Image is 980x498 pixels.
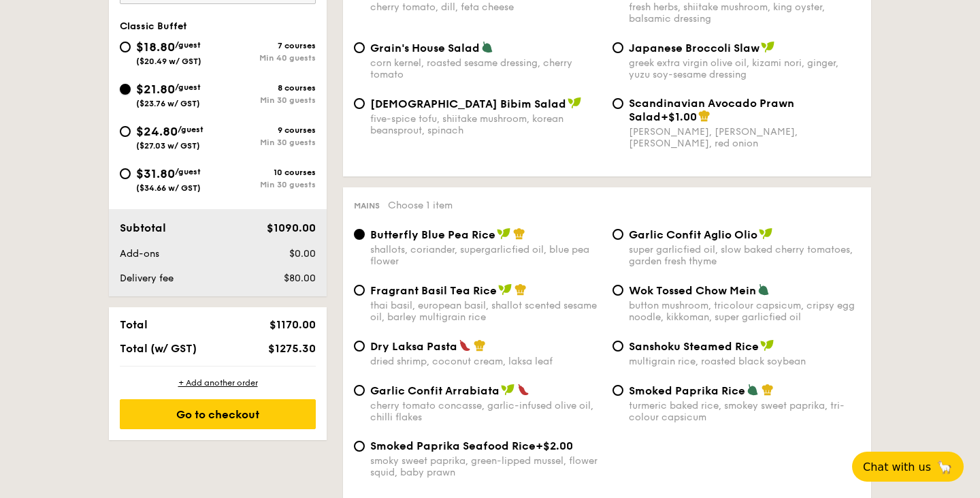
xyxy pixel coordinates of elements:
span: +$2.00 [536,439,573,452]
span: /guest [175,40,201,50]
span: Add-ons [120,248,159,260]
input: $18.80/guest($20.49 w/ GST)7 coursesMin 40 guests [120,42,131,52]
input: $24.80/guest($27.03 w/ GST)9 coursesMin 30 guests [120,126,131,137]
span: Choose 1 item [388,200,453,211]
div: shallots, coriander, supergarlicfied oil, blue pea flower [370,244,602,267]
div: dried shrimp, coconut cream, laksa leaf [370,356,602,367]
div: smoky sweet paprika, green-lipped mussel, flower squid, baby prawn [370,455,602,478]
input: Smoked Paprika Seafood Rice+$2.00smoky sweet paprika, green-lipped mussel, flower squid, baby prawn [354,441,365,452]
div: thai basil, european basil, shallot scented sesame oil, barley multigrain rice [370,300,602,323]
img: icon-vegetarian.fe4039eb.svg [481,41,493,53]
input: Sanshoku Steamed Ricemultigrain rice, roasted black soybean [612,341,623,352]
div: fresh herbs, shiitake mushroom, king oyster, balsamic dressing [629,1,860,25]
img: icon-vegan.f8ff3823.svg [497,228,510,240]
input: Fragrant Basil Tea Ricethai basil, european basil, shallot scented sesame oil, barley multigrain ... [354,285,365,296]
img: icon-spicy.37a8142b.svg [459,339,471,352]
img: icon-chef-hat.a58ddaea.svg [474,339,486,352]
span: $21.80 [136,82,175,97]
span: $1275.30 [268,342,316,355]
span: Fragrant Basil Tea Rice [370,284,497,297]
span: ($23.76 w/ GST) [136,99,200,108]
img: icon-vegan.f8ff3823.svg [498,283,512,296]
span: Wok Tossed Chow Mein [629,284,756,297]
span: Scandinavian Avocado Prawn Salad [629,97,794,123]
div: Min 40 guests [218,53,316,63]
div: cherry tomato concasse, garlic-infused olive oil, chilli flakes [370,400,602,423]
input: Scandinavian Avocado Prawn Salad+$1.00[PERSON_NAME], [PERSON_NAME], [PERSON_NAME], red onion [612,98,623,109]
input: $31.80/guest($34.66 w/ GST)10 coursesMin 30 guests [120,168,131,179]
img: icon-vegan.f8ff3823.svg [501,384,514,396]
div: corn kernel, roasted sesame dressing, cherry tomato [370,57,602,80]
img: icon-vegan.f8ff3823.svg [568,97,581,109]
div: 8 courses [218,83,316,93]
span: /guest [175,167,201,176]
input: $21.80/guest($23.76 w/ GST)8 coursesMin 30 guests [120,84,131,95]
img: icon-chef-hat.a58ddaea.svg [698,110,710,122]
span: Butterfly Blue Pea Rice [370,228,495,241]
input: [DEMOGRAPHIC_DATA] Bibim Saladfive-spice tofu, shiitake mushroom, korean beansprout, spinach [354,98,365,109]
img: icon-vegan.f8ff3823.svg [759,228,772,240]
span: Mains [354,201,380,211]
button: Chat with us🦙 [852,452,964,482]
input: Japanese Broccoli Slawgreek extra virgin olive oil, kizami nori, ginger, yuzu soy-sesame dressing [612,42,623,53]
div: 7 courses [218,41,316,50]
span: /guest [175,82,201,92]
span: $1170.00 [269,318,316,331]
span: Delivery fee [120,273,174,284]
span: Garlic Confit Aglio Olio [629,228,757,241]
span: Grain's House Salad [370,42,480,55]
div: greek extra virgin olive oil, kizami nori, ginger, yuzu soy-sesame dressing [629,57,860,80]
span: +$1.00 [661,110,697,123]
div: turmeric baked rice, smokey sweet paprika, tri-colour capsicum [629,400,860,423]
span: $0.00 [289,248,316,260]
div: super garlicfied oil, slow baked cherry tomatoes, garden fresh thyme [629,244,860,267]
span: Dry Laksa Pasta [370,340,457,353]
span: Garlic Confit Arrabiata [370,384,500,397]
span: Smoked Paprika Seafood Rice [370,439,536,452]
span: Chat with us [863,461,931,473]
img: icon-spicy.37a8142b.svg [517,384,529,396]
div: button mushroom, tricolour capsicum, cripsy egg noodle, kikkoman, super garlicfied oil [629,300,860,323]
span: [DEMOGRAPHIC_DATA] Bibim Salad [370,97,566,110]
span: $80.00 [284,273,316,284]
div: Min 30 guests [218,180,316,189]
span: Japanese Broccoli Slaw [629,42,759,55]
img: icon-chef-hat.a58ddaea.svg [513,228,525,240]
span: ($27.03 w/ GST) [136,141,200,151]
span: ($20.49 w/ GST) [136,57,201,66]
span: ($34.66 w/ GST) [136,183,201,193]
div: cherry tomato, dill, feta cheese [370,1,602,13]
span: Classic Buffet [120,20,187,32]
input: Wok Tossed Chow Meinbutton mushroom, tricolour capsicum, cripsy egg noodle, kikkoman, super garli... [612,285,623,296]
img: icon-chef-hat.a58ddaea.svg [762,384,774,396]
span: $1090.00 [267,221,316,234]
span: $24.80 [136,124,178,139]
input: Dry Laksa Pastadried shrimp, coconut cream, laksa leaf [354,341,365,352]
input: Garlic Confit Aglio Oliosuper garlicfied oil, slow baked cherry tomatoes, garden fresh thyme [612,229,623,240]
input: Grain's House Saladcorn kernel, roasted sesame dressing, cherry tomato [354,42,365,53]
img: icon-vegetarian.fe4039eb.svg [757,283,770,296]
div: Min 30 guests [218,95,316,105]
span: Smoked Paprika Rice [629,384,745,397]
span: Total (w/ GST) [120,342,197,355]
img: icon-vegan.f8ff3823.svg [761,41,774,53]
span: $18.80 [136,40,175,55]
div: [PERSON_NAME], [PERSON_NAME], [PERSON_NAME], red onion [629,126,860,149]
span: Subtotal [120,221,166,234]
div: multigrain rice, roasted black soybean [629,356,860,367]
input: Butterfly Blue Pea Riceshallots, coriander, supergarlicfied oil, blue pea flower [354,229,365,240]
img: icon-chef-hat.a58ddaea.svg [514,283,527,296]
div: Min 30 guests [218,138,316,147]
input: Smoked Paprika Riceturmeric baked rice, smokey sweet paprika, tri-colour capsicum [612,385,623,396]
span: 🦙 [936,459,953,475]
div: 9 courses [218,125,316,135]
div: five-spice tofu, shiitake mushroom, korean beansprout, spinach [370,113,602,136]
span: /guest [178,125,203,134]
div: Go to checkout [120,399,316,429]
span: Sanshoku Steamed Rice [629,340,759,353]
span: Total [120,318,148,331]
div: + Add another order [120,377,316,388]
img: icon-vegetarian.fe4039eb.svg [747,384,759,396]
input: Garlic Confit Arrabiatacherry tomato concasse, garlic-infused olive oil, chilli flakes [354,385,365,396]
div: 10 courses [218,168,316,177]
